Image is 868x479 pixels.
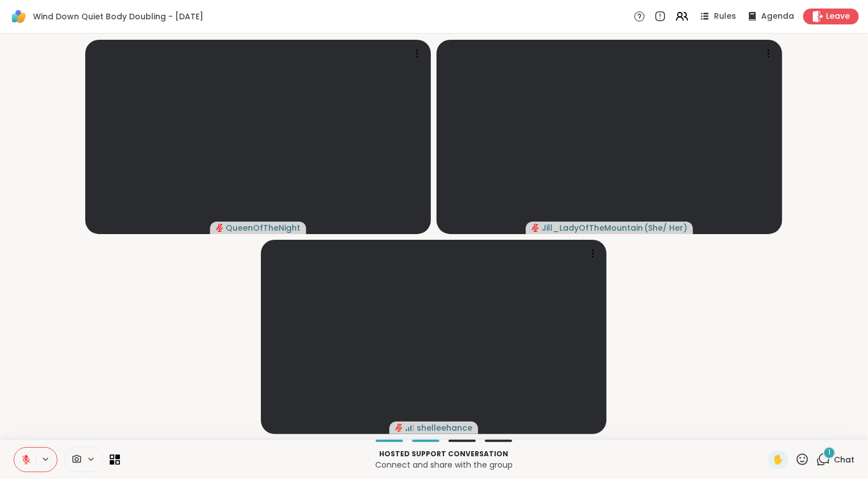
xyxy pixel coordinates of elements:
[761,11,794,22] span: Agenda
[127,449,761,459] p: Hosted support conversation
[33,11,203,22] span: Wind Down Quiet Body Doubling - [DATE]
[216,224,224,232] span: audio-muted
[542,222,643,234] span: Jill_LadyOfTheMountain
[826,11,850,22] span: Leave
[531,224,539,232] span: audio-muted
[9,7,28,26] img: ShareWell Logomark
[417,422,472,434] span: shelleehance
[395,424,403,432] span: audio-muted
[714,11,736,22] span: Rules
[834,454,854,465] span: Chat
[644,222,687,234] span: ( She/ Her )
[127,459,761,470] p: Connect and share with the group
[226,222,301,234] span: QueenOfTheNight
[828,448,830,457] span: 1
[773,453,784,466] span: ✋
